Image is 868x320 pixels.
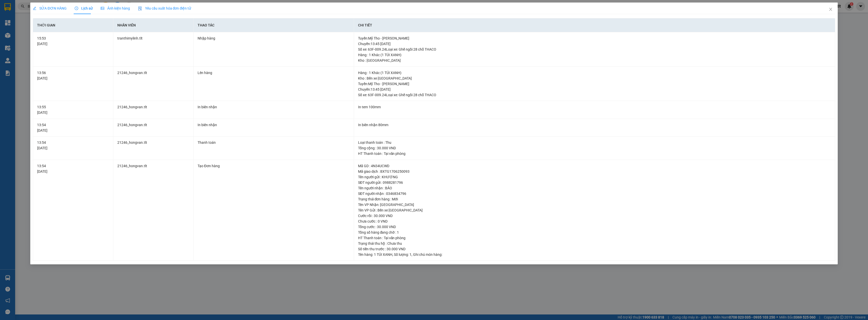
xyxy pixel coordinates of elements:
[358,207,831,213] div: Tên VP Gửi : Bến xe [GEOGRAPHIC_DATA]
[198,122,350,128] div: In biên nhận
[37,35,109,47] div: 15:53 [DATE]
[358,104,831,110] div: In tem 100mm
[113,32,194,67] td: tranthimylinh.tlt
[75,7,78,10] span: clock-circle
[37,163,109,174] div: 13:54 [DATE]
[358,145,831,151] div: Tổng cộng : 30.000 VND
[358,169,831,174] div: Mã giao dịch : BXTG1706250093
[33,18,113,32] th: Thời gian
[358,252,831,257] div: Tên hàng: , Số lượng: , Ghi chú món hàng:
[358,76,831,81] div: Kho : Bến xe [GEOGRAPHIC_DATA]
[37,104,109,115] div: 13:55 [DATE]
[358,219,831,224] div: Chưa cước : 0 VND
[358,202,831,207] div: Tên VP Nhận: [GEOGRAPHIC_DATA]
[198,70,350,76] div: Lên hàng
[37,70,109,81] div: 13:56 [DATE]
[198,140,350,145] div: Thanh toán
[358,140,831,145] div: Loại thanh toán : Thu
[358,81,831,98] div: Tuyến : Mỹ Tho - [PERSON_NAME] Chuyến: 13:45 [DATE] Số xe: 63F-009.24 Loại xe: Ghế ngồi 28 chỗ THACO
[358,224,831,230] div: Tổng cước : 30.000 VND
[358,52,831,58] div: Hàng : 1 Khác (1 TÚI XANH)
[194,18,354,32] th: Thao tác
[358,230,831,235] div: Tổng số hàng đang chờ : 1
[198,35,350,41] div: Nhập hàng
[37,140,109,151] div: 13:54 [DATE]
[358,196,831,202] div: Trạng thái đơn hàng : Mới
[138,7,142,11] img: icon
[101,7,104,10] span: picture
[113,136,194,160] td: 21246_hongvan.tlt
[113,160,194,261] td: 21246_hongvan.tlt
[138,6,191,10] span: Yêu cầu xuất hóa đơn điện tử
[198,104,350,110] div: In biên nhận
[354,18,835,32] th: Chi tiết
[358,235,831,241] div: HT Thanh toán : Tại văn phòng
[358,213,831,219] div: Cước rồi : 30.000 VND
[358,185,831,191] div: Tên người nhận : BẢO
[75,6,93,10] span: Lịch sử
[358,174,831,180] div: Tên người gửi : KHƯƠNG
[829,7,833,11] span: close
[198,163,350,169] div: Tạo Đơn hàng
[113,18,194,32] th: Nhân viên
[113,101,194,119] td: 21246_hongvan.tlt
[358,151,831,156] div: HT Thanh toán : Tại văn phòng
[113,119,194,137] td: 21246_hongvan.tlt
[33,6,66,10] span: SỬA ĐƠN HÀNG
[113,67,194,101] td: 21246_hongvan.tlt
[358,241,831,246] div: Trạng thái thu hộ : Chưa thu
[358,191,831,196] div: SĐT người nhận : 0346834796
[358,58,831,63] div: Kho : [GEOGRAPHIC_DATA]
[358,70,831,76] div: Hàng : 1 Khác (1 TÚI XANH)
[33,7,36,10] span: edit
[358,35,831,52] div: Tuyến : Mỹ Tho - [PERSON_NAME] Chuyến: 13:45 [DATE] Số xe: 63F-009.24 Loại xe: Ghế ngồi 28 chỗ THACO
[358,180,831,185] div: SĐT người gửi : 0988281796
[358,122,831,128] div: In biên nhận 80mm
[37,122,109,133] div: 13:54 [DATE]
[101,6,130,10] span: Ảnh kiện hàng
[374,253,392,257] span: 1 TÚI XANH
[410,253,412,257] span: 1
[358,163,831,169] div: Mã GD : 4N34UCWD
[358,246,831,252] div: Số tiền thu trước : 30.000 VND
[824,3,838,17] button: Close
